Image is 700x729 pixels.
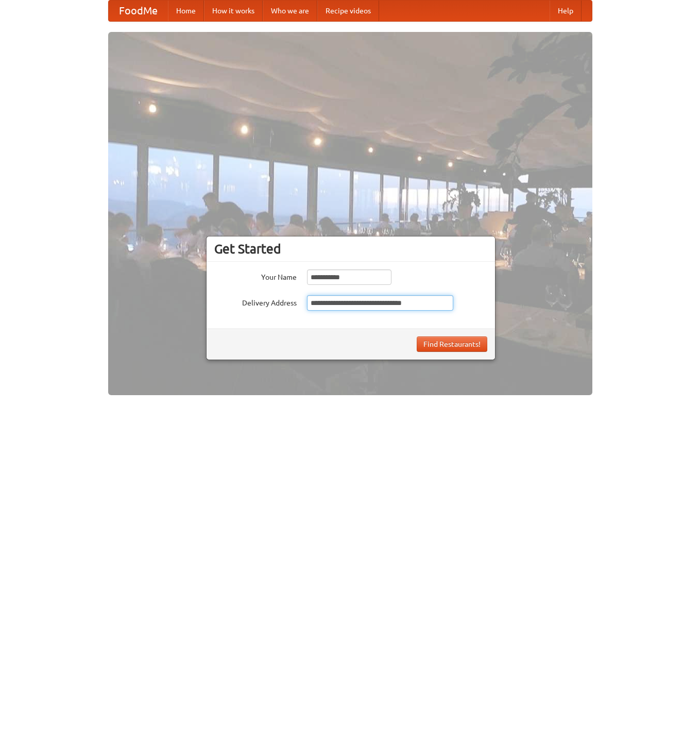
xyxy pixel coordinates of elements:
label: Your Name [214,269,297,282]
a: Recipe videos [317,1,379,21]
a: Home [168,1,204,21]
h3: Get Started [214,241,487,257]
a: How it works [204,1,263,21]
a: FoodMe [109,1,168,21]
label: Delivery Address [214,295,297,308]
button: Find Restaurants! [417,336,487,352]
a: Who we are [263,1,317,21]
a: Help [550,1,582,21]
